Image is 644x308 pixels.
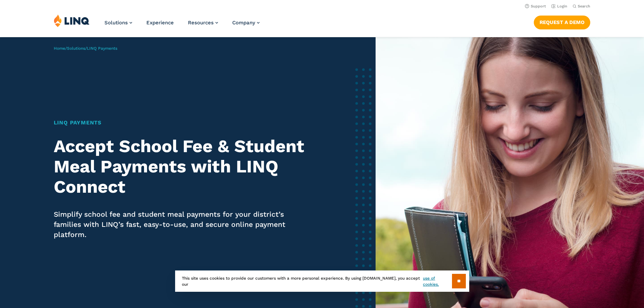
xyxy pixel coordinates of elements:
[188,20,214,26] span: Resources
[573,4,590,9] button: Open Search Bar
[423,275,452,287] a: use of cookies.
[534,14,590,29] nav: Button Navigation
[551,4,567,8] a: Login
[54,14,90,27] img: LINQ | K‑12 Software
[534,16,590,29] a: Request a Demo
[175,270,469,292] div: This site uses cookies to provide our customers with a more personal experience. By using [DOMAIN...
[232,20,260,26] a: Company
[146,20,174,26] a: Experience
[54,209,308,240] p: Simplify school fee and student meal payments for your district’s families with LINQ’s fast, easy...
[54,136,308,197] h2: Accept School Fee & Student Meal Payments with LINQ Connect
[104,20,132,26] a: Solutions
[54,46,117,51] span: / /
[54,46,65,51] a: Home
[578,4,590,8] span: Search
[104,20,128,26] span: Solutions
[104,14,260,37] nav: Primary Navigation
[188,20,218,26] a: Resources
[67,46,85,51] a: Solutions
[232,20,255,26] span: Company
[54,119,308,127] h1: LINQ Payments
[87,46,117,51] span: LINQ Payments
[525,4,546,8] a: Support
